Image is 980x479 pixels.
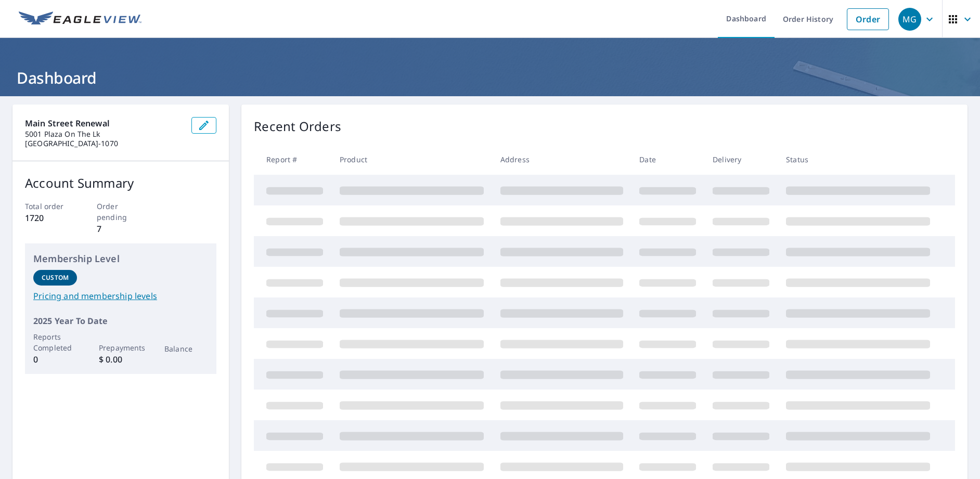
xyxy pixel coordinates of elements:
p: Custom [42,273,69,282]
p: 2025 Year To Date [33,315,208,327]
p: Balance [164,343,208,354]
p: Order pending [97,201,145,223]
p: Reports Completed [33,331,77,353]
a: Order [847,8,889,30]
th: Delivery [704,144,778,175]
p: [GEOGRAPHIC_DATA]-1070 [25,139,183,148]
p: 1720 [25,212,73,224]
p: 7 [97,223,145,235]
p: Total order [25,201,73,212]
p: 0 [33,353,77,366]
p: Prepayments [99,342,143,353]
th: Product [331,144,492,175]
p: Main Street Renewal [25,117,183,130]
p: 5001 Plaza On The Lk [25,130,183,139]
th: Status [778,144,938,175]
p: Membership Level [33,252,208,266]
p: Recent Orders [254,117,341,136]
div: MG [898,8,921,31]
p: $ 0.00 [99,353,143,366]
a: Pricing and membership levels [33,290,208,302]
th: Address [492,144,631,175]
img: EV Logo [19,11,141,27]
th: Report # [254,144,331,175]
p: Account Summary [25,174,216,192]
th: Date [631,144,704,175]
h1: Dashboard [12,67,968,88]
